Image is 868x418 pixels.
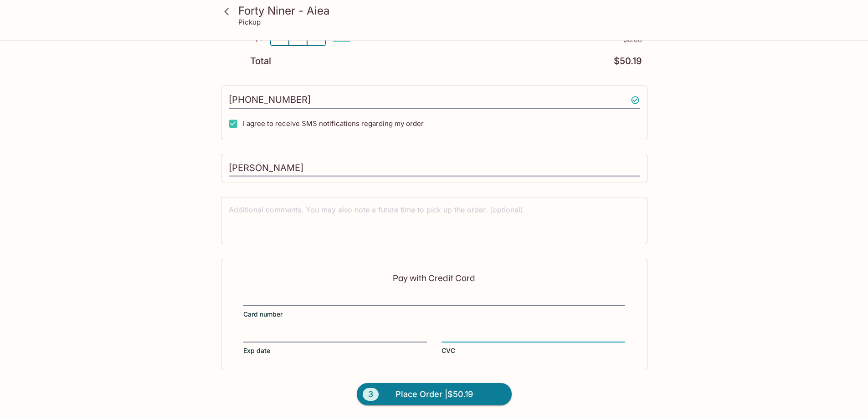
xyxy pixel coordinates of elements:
[243,346,270,355] span: Exp date
[229,91,640,109] input: Enter phone number
[357,383,512,406] button: 3Place Order |$50.19
[243,331,427,341] iframe: Secure expiration date input frame
[442,346,455,355] span: CVC
[238,18,261,26] p: Pickup
[363,388,379,401] span: 3
[243,294,625,304] iframe: Secure card number input frame
[229,160,640,177] input: Enter first and last name
[395,387,473,402] span: Place Order | $50.19
[614,57,642,65] p: $50.19
[243,310,282,319] span: Card number
[442,331,625,341] iframe: Secure CVC input frame
[250,57,271,65] p: Total
[243,119,424,128] span: I agree to receive SMS notifications regarding my order
[238,4,646,18] h3: Forty Niner - Aiea
[243,274,625,282] p: Pay with Credit Card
